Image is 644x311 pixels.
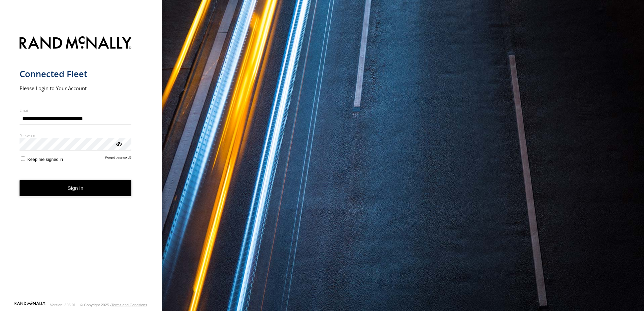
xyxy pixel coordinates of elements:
span: Keep me signed in [27,157,63,162]
h1: Connected Fleet [20,68,132,79]
div: ViewPassword [115,140,122,147]
img: Rand McNally [20,35,132,52]
a: Terms and Conditions [111,303,147,307]
div: Version: 305.01 [50,303,76,307]
a: Forgot password? [105,155,132,162]
label: Password [20,133,132,138]
div: © Copyright 2025 - [80,303,147,307]
button: Sign in [20,180,132,197]
h2: Please Login to Your Account [20,85,132,92]
a: Visit our Website [14,302,45,308]
form: main [20,32,142,301]
input: Keep me signed in [21,157,25,161]
label: Email [20,108,132,113]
